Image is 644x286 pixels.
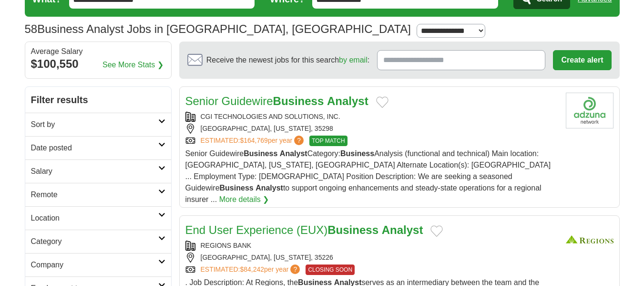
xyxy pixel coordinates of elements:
a: End User Experience (EUX)Business Analyst [185,223,423,236]
a: Company [25,253,171,276]
a: See More Stats ❯ [102,59,164,71]
a: Location [25,206,171,230]
span: $164,769 [240,137,267,144]
span: $84,242 [240,265,264,273]
h2: Salary [31,166,158,177]
strong: Business [220,184,254,192]
a: Date posted [25,136,171,159]
h2: Sort by [31,119,158,130]
a: Remote [25,183,171,206]
a: Sort by [25,113,171,136]
strong: Analyst [256,184,283,192]
h2: Remote [31,189,158,201]
h2: Company [31,259,158,271]
h2: Category [31,236,158,247]
strong: Analyst [327,95,368,107]
span: ? [290,265,300,274]
img: CGI Technologies and Solutions logo [566,93,613,128]
button: Add to favorite jobs [376,96,388,108]
strong: Business [273,95,324,107]
h2: Date posted [31,142,158,154]
strong: Analyst [280,149,307,158]
span: Senior Guidewire Category: Analysis (functional and technical) Main location: [GEOGRAPHIC_DATA], ... [185,149,551,203]
a: Senior GuidewireBusiness Analyst [185,95,368,107]
a: ESTIMATED:$164,769per year? [201,136,306,146]
img: Regions Bank logo [566,222,613,257]
strong: Business [340,149,374,158]
span: CLOSING SOON [306,265,355,275]
h1: Business Analyst Jobs in [GEOGRAPHIC_DATA], [GEOGRAPHIC_DATA] [25,22,411,35]
div: Average Salary [31,48,165,55]
span: Receive the newest jobs for this search : [206,54,369,66]
button: Add to favorite jobs [430,225,443,237]
div: [GEOGRAPHIC_DATA], [US_STATE], 35226 [185,253,558,263]
strong: Business [327,223,378,236]
a: ESTIMATED:$84,242per year? [201,265,302,275]
button: Create alert [553,50,611,70]
a: Category [25,230,171,253]
strong: Analyst [382,223,423,236]
h2: Location [31,212,158,224]
a: CGI TECHNOLOGIES AND SOLUTIONS, INC. [201,113,340,120]
div: $100,550 [31,55,165,73]
a: REGIONS BANK [201,242,252,249]
span: ? [294,136,304,145]
strong: Business [244,149,277,158]
span: TOP MATCH [309,136,347,146]
a: More details ❯ [219,194,269,205]
a: by email [339,56,368,64]
span: 58 [25,21,38,38]
div: [GEOGRAPHIC_DATA], [US_STATE], 35298 [185,124,558,134]
a: Salary [25,159,171,183]
h2: Filter results [25,87,171,113]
